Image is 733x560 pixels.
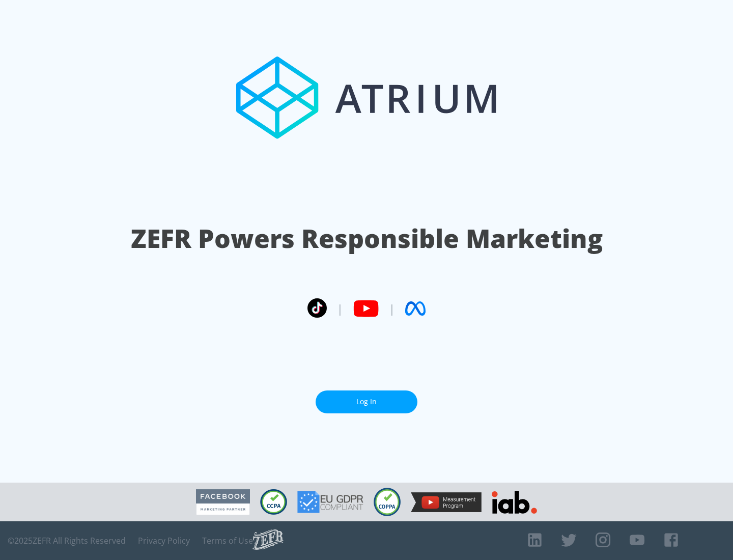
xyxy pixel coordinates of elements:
img: GDPR Compliant [297,491,363,513]
span: | [337,301,343,316]
h1: ZEFR Powers Responsible Marketing [131,221,603,256]
img: COPPA Compliant [374,488,401,516]
span: © 2025 ZEFR All Rights Reserved [8,536,126,546]
span: | [389,301,395,316]
a: Log In [316,390,417,413]
a: Terms of Use [202,536,253,546]
img: CCPA Compliant [260,489,287,515]
img: YouTube Measurement Program [411,492,482,512]
img: Facebook Marketing Partner [196,489,250,515]
a: Privacy Policy [138,536,190,546]
img: IAB [492,491,537,514]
